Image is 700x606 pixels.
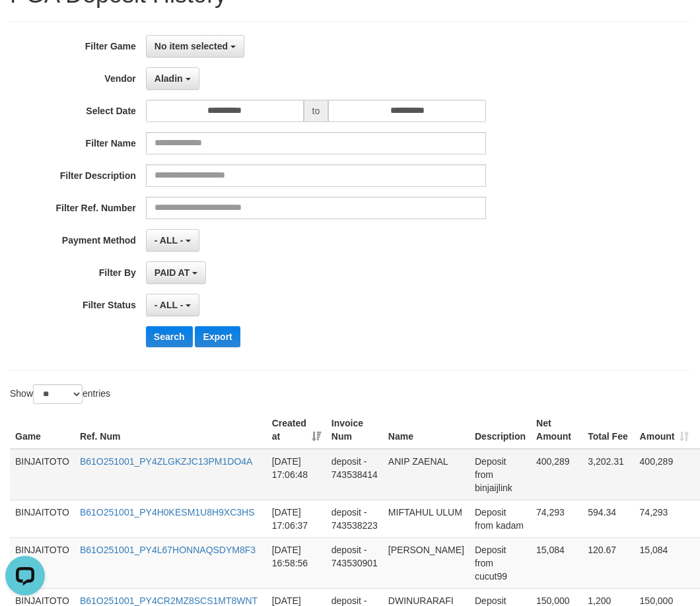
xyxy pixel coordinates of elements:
td: BINJAITOTO [10,449,75,500]
td: [DATE] 16:58:56 [267,537,326,588]
th: Description [470,411,531,449]
td: BINJAITOTO [10,537,75,588]
td: 120.67 [582,537,634,588]
td: Deposit from binjaijlink [470,449,531,500]
td: Deposit from cucut99 [470,537,531,588]
td: deposit - 743538223 [326,500,383,537]
td: ANIP ZAENAL [383,449,470,500]
span: Aladin [155,73,183,84]
td: 400,289 [531,449,582,500]
span: PAID AT [155,267,190,278]
td: 15,084 [531,537,582,588]
td: deposit - 743538414 [326,449,383,500]
td: [DATE] 17:06:48 [267,449,326,500]
button: Aladin [146,67,199,90]
span: No item selected [155,41,228,51]
th: Invoice Num [326,411,383,449]
th: Total Fee [582,411,634,449]
td: [DATE] 17:06:37 [267,500,326,537]
span: to [304,100,329,122]
td: [PERSON_NAME] [383,537,470,588]
td: MIFTAHUL ULUM [383,500,470,537]
button: PAID AT [146,261,206,284]
select: Showentries [33,384,83,404]
a: B61O251001_PY4CR2MZ8SCS1MT8WNT [80,595,258,606]
td: 15,084 [635,537,695,588]
th: Game [10,411,75,449]
td: deposit - 743530901 [326,537,383,588]
th: Ref. Num [75,411,267,449]
span: - ALL - [155,300,184,310]
td: Deposit from kadam [470,500,531,537]
td: 74,293 [635,500,695,537]
td: 594.34 [582,500,634,537]
a: B61O251001_PY4L67HONNAQSDYM8F3 [80,545,256,555]
button: Open LiveChat chat widget [5,5,45,45]
button: - ALL - [146,229,199,252]
label: Show entries [10,384,110,404]
a: B61O251001_PY4H0KESM1U8H9XC3HS [80,507,255,518]
td: BINJAITOTO [10,500,75,537]
span: - ALL - [155,235,184,246]
th: Amount: activate to sort column ascending [635,411,695,449]
td: 400,289 [635,449,695,500]
td: 3,202.31 [582,449,634,500]
th: Net Amount [531,411,582,449]
button: - ALL - [146,294,199,316]
button: Search [146,326,193,347]
td: 74,293 [531,500,582,537]
button: Export [195,326,240,347]
th: Created at: activate to sort column ascending [267,411,326,449]
button: No item selected [146,35,244,57]
a: B61O251001_PY4ZLGKZJC13PM1DO4A [80,456,252,467]
th: Name [383,411,470,449]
